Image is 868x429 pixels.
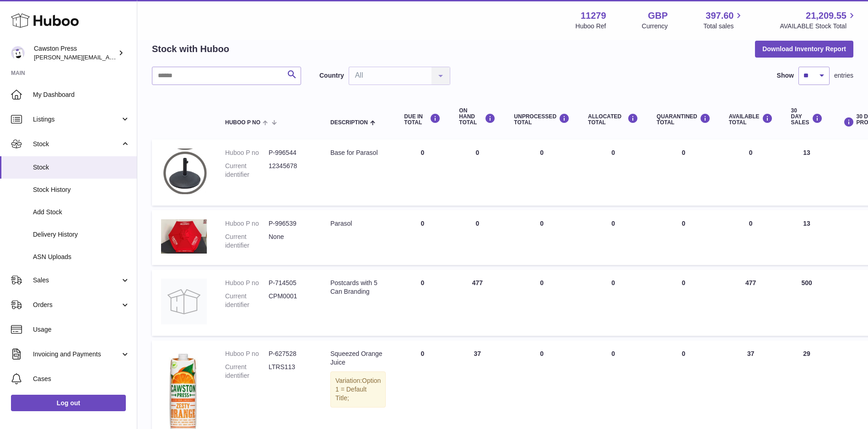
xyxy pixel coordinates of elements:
[34,44,116,62] div: Cawston Press
[269,148,312,157] dd: P-996544
[791,108,823,126] div: 30 DAY SALES
[225,350,269,358] dt: Huboo P no
[225,292,269,309] dt: Current identifier
[269,219,312,228] dd: P-996539
[579,139,647,206] td: 0
[33,375,130,383] span: Cases
[269,233,312,250] dd: None
[33,90,130,99] span: My Dashboard
[225,120,260,126] span: Huboo P no
[33,301,120,309] span: Orders
[450,270,505,336] td: 477
[834,71,853,80] span: entries
[330,120,368,126] span: Description
[780,22,857,31] span: AVAILABLE Stock Total
[579,210,647,265] td: 0
[33,253,130,261] span: ASN Uploads
[780,10,857,31] a: 21,209.55 AVAILABLE Stock Total
[579,270,647,336] td: 0
[269,162,312,179] dd: 12345678
[720,270,782,336] td: 477
[450,139,505,206] td: 0
[33,325,130,334] span: Usage
[682,350,685,357] span: 0
[514,113,570,126] div: UNPROCESSED Total
[11,46,25,60] img: thomas.carson@cawstonpress.com
[782,139,832,206] td: 13
[225,363,269,380] dt: Current identifier
[330,219,386,228] div: Parasol
[505,139,579,206] td: 0
[720,139,782,206] td: 0
[682,149,685,156] span: 0
[682,279,685,286] span: 0
[706,10,733,22] span: 397.60
[33,115,120,124] span: Listings
[576,22,606,31] div: Huboo Ref
[269,350,312,358] dd: P-627528
[459,108,496,126] div: ON HAND Total
[330,279,386,296] div: Postcards with 5 Can Branding
[782,270,832,336] td: 500
[33,276,120,285] span: Sales
[11,395,126,411] a: Log out
[588,113,638,126] div: ALLOCATED Total
[648,10,668,22] strong: GBP
[404,113,441,126] div: DUE IN TOTAL
[703,22,744,31] span: Total sales
[395,139,450,206] td: 0
[330,148,386,157] div: Base for Parasol
[225,162,269,179] dt: Current identifier
[395,270,450,336] td: 0
[319,71,344,80] label: Country
[505,270,579,336] td: 0
[33,185,130,194] span: Stock History
[777,71,794,80] label: Show
[161,219,207,254] img: product image
[720,210,782,265] td: 0
[33,350,120,359] span: Invoicing and Payments
[225,148,269,157] dt: Huboo P no
[269,363,312,380] dd: LTRS113
[505,210,579,265] td: 0
[450,210,505,265] td: 0
[225,279,269,287] dt: Huboo P no
[581,10,606,22] strong: 11279
[729,113,773,126] div: AVAILABLE Total
[755,41,853,57] button: Download Inventory Report
[330,371,386,408] div: Variation:
[703,10,744,31] a: 397.60 Total sales
[806,10,846,22] span: 21,209.55
[657,113,711,126] div: QUARANTINED Total
[225,233,269,250] dt: Current identifier
[335,377,381,402] span: Option 1 = Default Title;
[395,210,450,265] td: 0
[33,163,130,172] span: Stock
[33,140,120,148] span: Stock
[33,208,130,217] span: Add Stock
[682,220,685,227] span: 0
[161,148,207,194] img: product image
[33,230,130,239] span: Delivery History
[269,292,312,309] dd: CPM0001
[152,43,229,55] h2: Stock with Huboo
[269,279,312,287] dd: P-714505
[34,53,232,61] span: [PERSON_NAME][EMAIL_ADDRESS][PERSON_NAME][DOMAIN_NAME]
[225,219,269,228] dt: Huboo P no
[161,279,207,324] img: product image
[782,210,832,265] td: 13
[330,350,386,367] div: Squeezed Orange Juice
[642,22,668,31] div: Currency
